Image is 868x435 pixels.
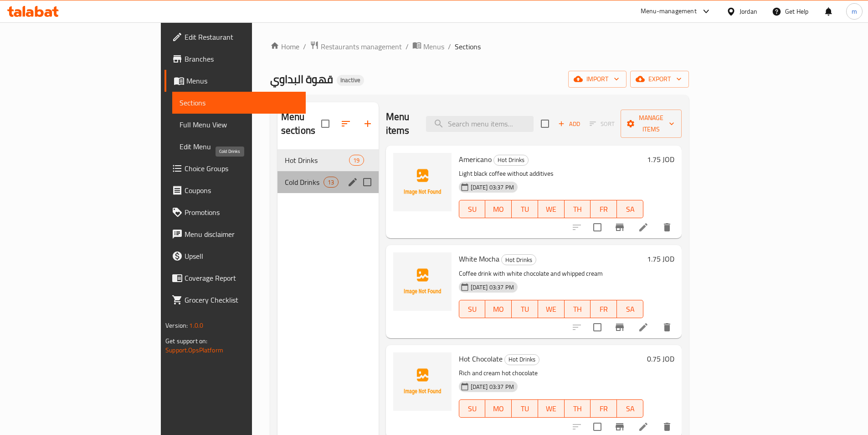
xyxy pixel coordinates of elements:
[647,352,674,365] h6: 0.75 JOD
[647,252,674,265] h6: 1.75 JOD
[515,402,534,415] span: TU
[165,335,207,347] span: Get support on:
[164,48,306,70] a: Branches
[186,75,298,86] span: Menus
[459,152,492,166] span: Americano
[467,183,518,192] span: [DATE] 03:37 PM
[185,185,298,196] span: Coupons
[504,354,539,365] div: Hot Drinks
[621,203,640,216] span: SA
[594,402,613,415] span: FR
[412,41,444,52] a: Menus
[489,303,508,316] span: MO
[852,6,857,16] span: m
[164,157,306,179] a: Choice Groups
[656,216,678,238] button: delete
[185,229,298,240] span: Menu disclaimer
[185,31,298,42] span: Edit Restaurant
[538,200,565,218] button: WE
[568,71,627,88] button: import
[538,300,565,318] button: WE
[285,177,324,188] span: Cold Drinks
[180,119,298,130] span: Full Menu View
[591,399,617,418] button: FR
[393,153,452,211] img: Americano
[337,75,364,86] div: Inactive
[542,402,561,415] span: WE
[180,97,298,108] span: Sections
[459,367,643,379] p: Rich and cream hot chocolate
[638,222,649,233] a: Edit menu item
[459,300,486,318] button: SU
[609,316,631,338] button: Branch-specific-item
[426,116,534,132] input: search
[164,245,306,267] a: Upsell
[617,200,643,218] button: SA
[185,53,298,64] span: Branches
[588,318,607,337] span: Select to update
[324,178,338,187] span: 13
[285,155,349,166] span: Hot Drinks
[501,254,536,265] div: Hot Drinks
[185,163,298,174] span: Choice Groups
[277,149,379,171] div: Hot Drinks19
[393,252,452,311] img: White Mocha
[423,41,444,52] span: Menus
[316,114,335,133] span: Select all sections
[591,300,617,318] button: FR
[467,283,518,292] span: [DATE] 03:37 PM
[591,200,617,218] button: FR
[568,402,587,415] span: TH
[489,402,508,415] span: MO
[621,402,640,415] span: SA
[641,6,697,17] div: Menu-management
[335,113,357,135] span: Sort sections
[555,117,584,131] span: Add item
[628,112,674,135] span: Manage items
[349,156,363,165] span: 19
[164,179,306,201] a: Coupons
[621,303,640,316] span: SA
[165,344,223,356] a: Support.OpsPlatform
[459,352,503,366] span: Hot Chocolate
[164,26,306,48] a: Edit Restaurant
[740,6,757,16] div: Jordan
[584,117,621,131] span: Select section first
[594,203,613,216] span: FR
[349,155,364,166] div: items
[637,73,682,85] span: export
[459,200,486,218] button: SU
[346,175,360,189] button: edit
[505,354,539,365] span: Hot Drinks
[277,146,379,197] nav: Menu sections
[557,119,581,129] span: Add
[463,303,482,316] span: SU
[565,399,591,418] button: TH
[515,303,534,316] span: TU
[406,41,409,52] li: /
[647,153,674,166] h6: 1.75 JOD
[588,218,607,237] span: Select to update
[515,203,534,216] span: TU
[467,383,518,391] span: [DATE] 03:37 PM
[164,223,306,245] a: Menu disclaimer
[617,399,643,418] button: SA
[337,76,364,84] span: Inactive
[172,92,306,114] a: Sections
[164,70,306,92] a: Menus
[621,110,682,138] button: Manage items
[324,177,338,188] div: items
[485,200,512,218] button: MO
[270,69,333,89] span: قهوة البداوي
[310,41,402,52] a: Restaurants management
[172,136,306,157] a: Edit Menu
[512,200,538,218] button: TU
[165,320,188,331] span: Version:
[172,114,306,136] a: Full Menu View
[512,399,538,418] button: TU
[656,316,678,338] button: delete
[555,117,584,131] button: Add
[542,303,561,316] span: WE
[455,41,481,52] span: Sections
